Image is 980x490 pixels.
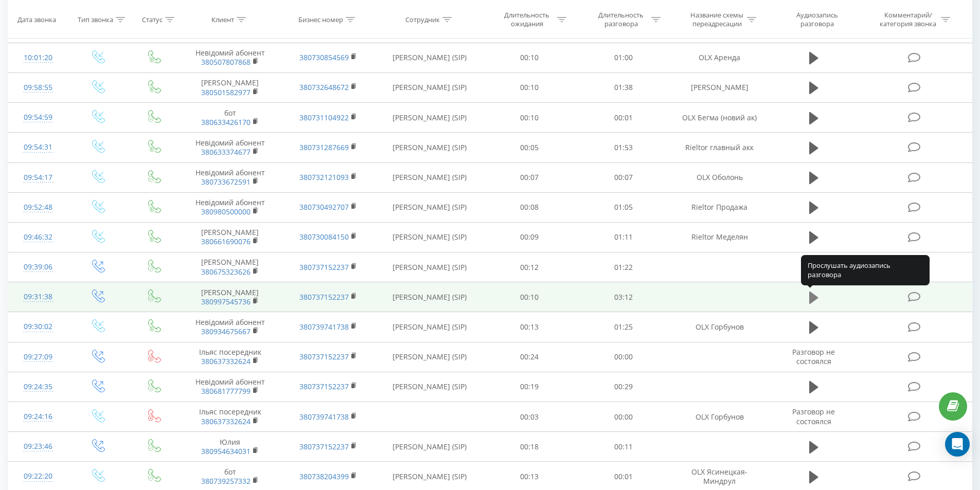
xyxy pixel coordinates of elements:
td: OLX Горбунов [670,312,768,342]
td: 00:10 [483,103,577,133]
div: Комментарий/категория звонка [878,11,938,28]
td: 00:00 [577,402,671,432]
a: 380997545736 [201,297,251,306]
td: [PERSON_NAME] (SIP) [377,103,483,133]
td: Rieltor Меделян [670,222,768,252]
div: Прослушать аудиозапись разговора [801,255,930,285]
a: 380737152237 [299,262,349,272]
div: Тип звонка [78,15,113,24]
td: 00:12 [483,252,577,282]
div: Дата звонка [17,15,56,24]
td: 00:10 [483,72,577,102]
td: 00:29 [577,372,671,402]
td: 01:00 [577,43,671,72]
div: Название схемы переадресации [689,11,744,28]
div: 09:30:02 [19,317,58,337]
a: 380731287669 [299,142,349,152]
td: Ільяс посередник [181,342,279,372]
td: Rieltor главный акк [670,133,768,162]
div: Длительность ожидания [500,11,555,28]
td: [PERSON_NAME] (SIP) [377,342,483,372]
td: 00:18 [483,432,577,462]
td: 01:05 [577,192,671,222]
td: OLX Аренда [670,43,768,72]
div: Сотрудник [405,15,440,24]
a: 380731104922 [299,113,349,122]
td: [PERSON_NAME] [181,252,279,282]
td: [PERSON_NAME] (SIP) [377,133,483,162]
td: [PERSON_NAME] (SIP) [377,432,483,462]
div: Длительность разговора [594,11,649,28]
a: 380637332624 [201,416,251,426]
td: 00:09 [483,222,577,252]
div: 09:46:32 [19,227,58,247]
div: 09:54:17 [19,168,58,188]
td: 00:19 [483,372,577,402]
td: [PERSON_NAME] (SIP) [377,372,483,402]
a: 380980500000 [201,207,251,216]
td: Невідомий абонент [181,192,279,222]
a: 380737152237 [299,382,349,391]
td: 01:11 [577,222,671,252]
td: [PERSON_NAME] [670,72,768,102]
td: 01:22 [577,252,671,282]
a: 380675323626 [201,267,251,277]
td: 00:13 [483,312,577,342]
td: Невідомий абонент [181,372,279,402]
div: 09:31:38 [19,287,58,307]
td: 01:25 [577,312,671,342]
a: 380737152237 [299,352,349,361]
td: [PERSON_NAME] [181,282,279,312]
div: 09:24:35 [19,377,58,397]
div: 09:54:59 [19,107,58,128]
a: 380730084150 [299,232,349,242]
td: [PERSON_NAME] (SIP) [377,72,483,102]
div: 09:23:46 [19,437,58,457]
td: 00:24 [483,342,577,372]
span: Разговор не состоялся [792,347,835,366]
a: 380730492707 [299,202,349,212]
td: 00:03 [483,402,577,432]
a: 380739741738 [299,412,349,422]
td: Невідомий абонент [181,312,279,342]
div: 09:39:06 [19,257,58,277]
td: бот [181,103,279,133]
td: 00:00 [577,342,671,372]
td: [PERSON_NAME] (SIP) [377,192,483,222]
a: 380733672591 [201,177,251,187]
div: Аудиозапись разговора [783,11,850,28]
td: [PERSON_NAME] (SIP) [377,312,483,342]
a: 380732648672 [299,82,349,92]
td: 00:07 [577,162,671,192]
div: 09:22:20 [19,466,58,486]
div: 10:01:20 [19,48,58,68]
td: [PERSON_NAME] [181,72,279,102]
td: 00:11 [577,432,671,462]
td: [PERSON_NAME] [181,222,279,252]
td: 01:38 [577,72,671,102]
div: Бизнес номер [298,15,343,24]
a: 380732121093 [299,172,349,182]
a: 380954634031 [201,446,251,456]
td: 00:08 [483,192,577,222]
td: OLX Горбунов [670,402,768,432]
td: 00:10 [483,43,577,72]
div: 09:54:31 [19,137,58,157]
td: Юлия [181,432,279,462]
td: [PERSON_NAME] (SIP) [377,282,483,312]
div: Open Intercom Messenger [945,432,970,457]
a: 380738204399 [299,471,349,481]
td: 00:07 [483,162,577,192]
a: 380934675667 [201,326,251,336]
div: 09:27:09 [19,347,58,367]
td: Rieltor Продажа [670,192,768,222]
td: Невідомий абонент [181,162,279,192]
td: [PERSON_NAME] (SIP) [377,43,483,72]
a: 380737152237 [299,292,349,302]
td: 00:10 [483,282,577,312]
span: Разговор не состоялся [792,407,835,426]
a: 380661690076 [201,237,251,246]
a: 380737152237 [299,442,349,451]
a: 380730854569 [299,52,349,62]
td: 03:12 [577,282,671,312]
